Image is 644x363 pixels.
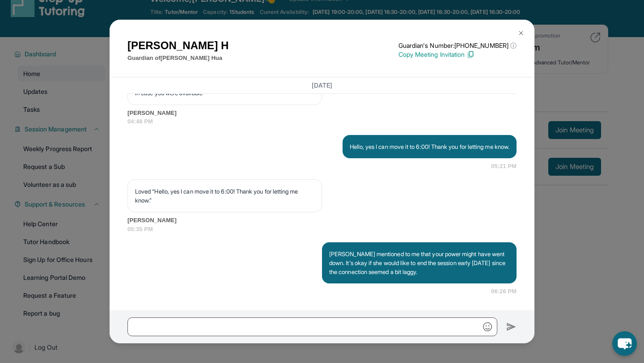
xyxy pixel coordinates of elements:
button: chat-button [612,331,637,356]
p: Hello, yes I can move it to 6:00! Thank you for letting me know. [350,142,509,151]
span: [PERSON_NAME] [127,109,517,118]
p: Guardian's Number: [PHONE_NUMBER] [398,41,517,50]
img: Copy Icon [466,51,475,59]
span: 05:35 PM [127,225,517,234]
p: Loved “Hello, yes I can move it to 6:00! Thank you for letting me know.” [135,187,314,205]
span: 06:26 PM [491,287,517,296]
img: Close Icon [517,30,525,37]
p: Copy Meeting Invitation [398,50,517,59]
span: 04:48 PM [127,117,517,126]
p: Guardian of [PERSON_NAME] Hua [127,54,229,63]
img: Emoji [483,322,492,331]
h3: [DATE] [127,81,517,90]
p: [PERSON_NAME] mentioned to me that your power might have went down. It's okay if she would like t... [329,249,509,276]
img: Send icon [506,321,517,332]
span: 05:21 PM [491,162,517,171]
span: [PERSON_NAME] [127,216,517,225]
h1: [PERSON_NAME] H [127,38,229,54]
span: ⓘ [510,41,517,50]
